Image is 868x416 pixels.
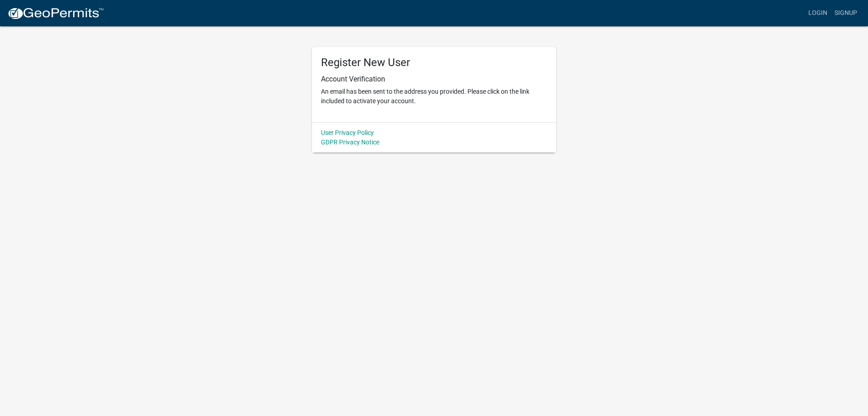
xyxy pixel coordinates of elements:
[321,75,547,83] h6: Account Verification
[321,129,374,136] a: User Privacy Policy
[805,5,831,22] a: Login
[321,139,379,146] a: GDPR Privacy Notice
[321,56,547,69] h5: Register New User
[831,5,861,22] a: Signup
[321,87,547,106] p: An email has been sent to the address you provided. Please click on the link included to activate...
